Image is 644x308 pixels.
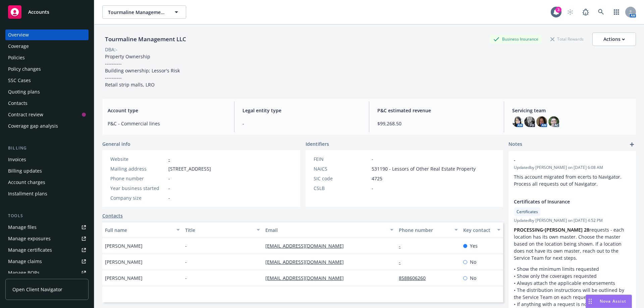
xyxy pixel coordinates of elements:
[185,258,187,265] span: -
[265,227,386,234] div: Email
[243,107,361,114] span: Legal entity type
[547,35,587,43] div: Total Rewards
[514,198,613,205] span: Certificates of Insurance
[105,227,172,234] div: Full name
[610,5,623,19] a: Switch app
[399,259,406,265] a: -
[5,41,89,52] a: Coverage
[628,140,636,148] a: add
[372,175,382,182] span: 4725
[306,140,329,147] span: Identifiers
[8,41,29,52] div: Coverage
[105,53,180,88] span: Property Ownership ---------- Building ownership; Lessor's Risk ---------- Retail strip malls, LRO
[263,222,396,238] button: Email
[182,222,263,238] button: Title
[185,227,253,234] div: Title
[110,175,166,182] div: Phone number
[5,233,89,244] a: Manage exposures
[372,156,373,163] span: -
[470,274,476,282] span: No
[105,274,143,282] span: [PERSON_NAME]
[586,295,632,308] button: Nova Assist
[512,116,523,127] img: photo
[5,245,89,255] a: Manage certificates
[102,5,186,19] button: Tourmaline Management LLC
[168,156,170,162] a: -
[5,64,89,74] a: Policy changes
[5,177,89,188] a: Account charges
[5,3,89,21] a: Accounts
[5,212,89,219] div: Tools
[108,120,226,127] span: P&C - Commercial lines
[314,185,369,192] div: CSLB
[517,209,538,215] span: Certificates
[8,177,45,188] div: Account charges
[110,185,166,192] div: Year business started
[8,154,26,165] div: Invoices
[514,157,613,164] span: -
[5,109,89,120] a: Contract review
[168,165,211,172] span: [STREET_ADDRESS]
[514,174,623,187] span: This account migrated from ecerts to Navigator. Process all requests out of Navigator.
[470,242,478,249] span: Yes
[508,151,636,193] div: -Updatedby [PERSON_NAME] on [DATE] 6:08 AMThis account migrated from ecerts to Navigator. Process...
[372,185,373,192] span: -
[12,286,62,293] span: Open Client Navigator
[470,258,476,265] span: No
[314,165,369,172] div: NAICS
[5,75,89,86] a: SSC Cases
[314,175,369,182] div: SIC code
[5,98,89,109] a: Contacts
[508,140,522,148] span: Notes
[110,156,166,163] div: Website
[579,5,592,19] a: Report a Bug
[108,107,226,114] span: Account type
[536,116,547,127] img: photo
[5,256,89,267] a: Manage claims
[372,165,476,172] span: 531190 - Lessors of Other Real Estate Property
[490,35,542,43] div: Business Insurance
[265,243,349,249] a: [EMAIL_ADDRESS][DOMAIN_NAME]
[463,227,493,234] div: Key contact
[5,154,89,165] a: Invoices
[555,7,561,13] div: 3
[8,75,31,86] div: SSC Cases
[586,295,594,308] div: Drag to move
[8,64,41,74] div: Policy changes
[28,9,49,15] span: Accounts
[8,98,28,109] div: Contacts
[265,275,349,281] a: [EMAIL_ADDRESS][DOMAIN_NAME]
[102,222,182,238] button: Full name
[5,29,89,40] a: Overview
[563,5,577,19] a: Start snowing
[243,120,361,127] span: -
[399,275,431,281] a: 8588606260
[5,121,89,131] a: Coverage gap analysis
[105,46,117,53] div: DBA: -
[185,242,187,249] span: -
[514,165,631,171] span: Updated by [PERSON_NAME] on [DATE] 6:08 AM
[514,226,631,261] p: • requests - each location has its own master. Choose the master based on the location being show...
[377,107,496,114] span: P&C estimated revenue
[5,166,89,176] a: Billing updates
[8,52,25,63] div: Policies
[105,258,143,265] span: [PERSON_NAME]
[594,5,608,19] a: Search
[545,227,589,233] strong: [PERSON_NAME] 28
[377,120,496,127] span: $99,268.50
[102,212,123,219] a: Contacts
[603,33,625,46] div: Actions
[110,194,166,201] div: Company size
[108,9,166,16] span: Tourmaline Management LLC
[8,233,51,244] div: Manage exposures
[5,188,89,199] a: Installment plans
[8,267,40,278] div: Manage BORs
[168,185,170,192] span: -
[600,298,626,304] span: Nova Assist
[102,35,189,44] div: Tourmaline Management LLC
[461,222,503,238] button: Key contact
[592,33,636,46] button: Actions
[5,145,89,151] div: Billing
[168,175,170,182] span: -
